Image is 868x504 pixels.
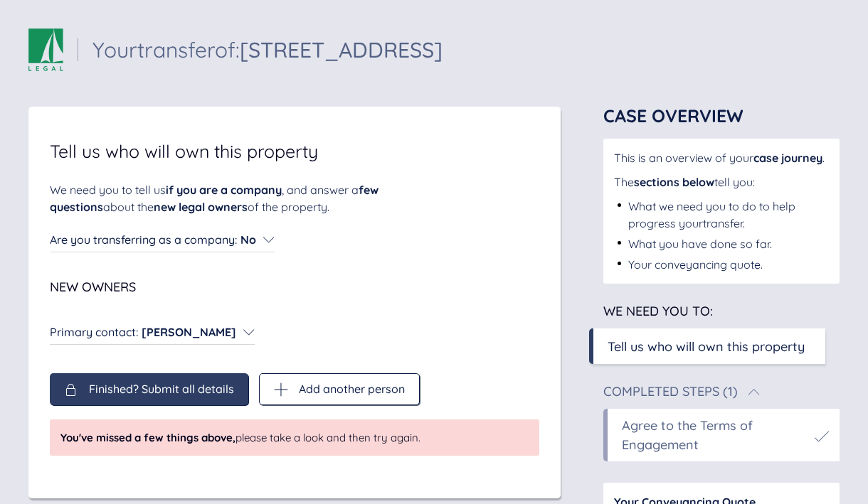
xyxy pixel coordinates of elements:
[628,256,763,273] div: Your conveyancing quote.
[240,36,443,63] span: [STREET_ADDRESS]
[154,200,248,214] span: new legal owners
[60,431,235,444] span: You've missed a few things above,
[60,430,420,445] span: please take a look and then try again.
[603,104,743,127] span: Case Overview
[614,149,829,166] div: This is an overview of your .
[753,151,822,165] span: case journey
[628,198,829,232] div: What we need you to do to help progress your transfer .
[608,337,805,356] div: Tell us who will own this property
[240,232,256,247] span: No
[166,183,282,197] span: if you are a company
[92,39,443,60] div: Your transfer of:
[50,325,138,339] span: Primary contact :
[634,175,714,189] span: sections below
[628,235,772,252] div: What you have done so far.
[603,303,713,319] span: We need you to:
[50,142,318,160] span: Tell us who will own this property
[299,382,405,395] span: Add another person
[50,279,136,295] span: New Owners
[50,232,237,247] span: Are you transferring as a company :
[89,382,234,395] span: Finished? Submit all details
[614,173,829,191] div: The tell you:
[603,385,738,398] div: Completed Steps (1)
[142,325,236,339] span: [PERSON_NAME]
[622,416,808,454] div: Agree to the Terms of Engagement
[50,181,441,215] div: We need you to tell us , and answer a about the of the property.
